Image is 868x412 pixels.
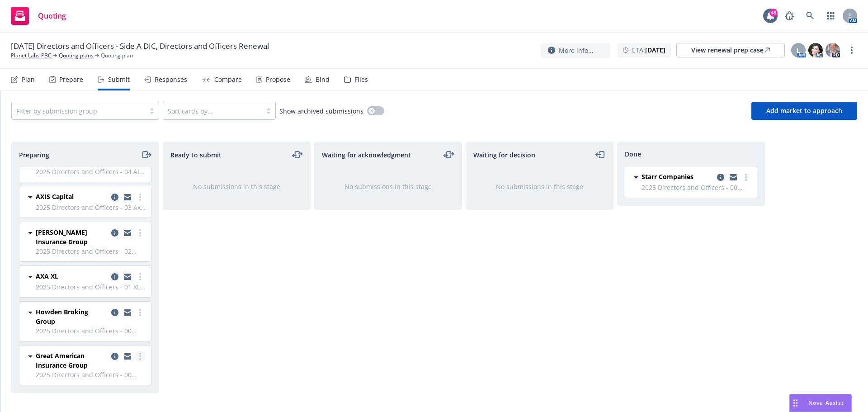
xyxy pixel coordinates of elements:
[11,52,52,60] a: Planet Labs PBC
[801,7,819,25] a: Search
[632,45,665,55] span: ETA :
[473,150,535,160] span: Waiting for decision
[11,41,269,52] span: [DATE] Directors and Officers - Side A DIC, Directors and Officers Renewal
[789,394,852,412] button: Nova Assist
[642,172,693,181] span: Starr Companies
[141,149,151,160] a: moveRight
[443,149,454,160] a: moveLeftRight
[822,7,840,25] a: Switch app
[135,192,146,203] a: more
[36,203,146,212] span: 2025 Directors and Officers - 03 Axis $5M xs $15M
[354,76,368,83] div: Files
[676,43,785,57] a: View renewal prep case
[7,3,70,28] a: Quoting
[38,12,66,19] span: Quoting
[769,9,778,17] div: 48
[715,172,726,183] a: copy logging email
[329,182,447,191] div: No submissions in this stage
[751,102,857,120] button: Add market to approach
[797,46,800,55] span: L
[741,172,751,183] a: more
[122,351,133,362] a: copy logging email
[214,76,242,83] div: Compare
[625,149,641,159] span: Done
[728,172,739,183] a: copy logging email
[808,43,823,57] img: photo
[846,45,857,56] a: more
[122,192,133,203] a: copy logging email
[826,43,840,57] img: photo
[122,307,133,318] a: copy logging email
[316,76,330,83] div: Bind
[642,183,751,192] span: 2025 Directors and Officers - 00 [PERSON_NAME] $5M Primary
[135,351,146,362] a: more
[36,282,146,292] span: 2025 Directors and Officers - 01 XL $5M xs $5M
[36,351,108,370] span: Great American Insurance Group
[266,76,290,83] div: Propose
[595,149,606,160] a: moveLeft
[36,271,58,281] span: AXA XL
[135,227,146,238] a: more
[109,307,120,318] a: copy logging email
[59,52,94,60] a: Quoting plans
[109,351,120,362] a: copy logging email
[101,52,133,60] span: Quoting plan
[109,271,120,282] a: copy logging email
[36,307,108,326] span: Howden Broking Group
[559,46,594,55] span: More info...
[36,227,108,246] span: [PERSON_NAME] Insurance Group
[808,399,844,407] span: Nova Assist
[22,76,35,83] div: Plan
[109,227,120,238] a: copy logging email
[36,192,74,201] span: AXIS Capital
[122,271,133,282] a: copy logging email
[108,76,130,83] div: Submit
[481,182,599,191] div: No submissions in this stage
[36,370,146,379] span: 2025 Directors and Officers - 00 [PERSON_NAME] $5M Primary
[292,149,303,160] a: moveLeftRight
[122,227,133,238] a: copy logging email
[780,7,798,25] a: Report a Bug
[790,394,801,412] div: Drag to move
[135,307,146,318] a: more
[36,246,146,256] span: 2025 Directors and Officers - 02 [PERSON_NAME] $5M xs $10M
[541,43,610,58] button: More info...
[178,182,296,191] div: No submissions in this stage
[59,76,83,83] div: Prepare
[170,150,222,160] span: Ready to submit
[279,106,363,116] span: Show archived submissions
[155,76,187,83] div: Responses
[766,106,842,115] span: Add market to approach
[109,192,120,203] a: copy logging email
[691,43,770,57] div: View renewal prep case
[135,271,146,282] a: more
[645,46,665,54] strong: [DATE]
[36,167,146,176] span: 2025 Directors and Officers - 04 AIG $5M xs $20M
[322,150,411,160] span: Waiting for acknowledgment
[36,326,146,336] span: 2025 Directors and Officers - 00 [PERSON_NAME] $5M Primary
[19,150,49,160] span: Preparing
